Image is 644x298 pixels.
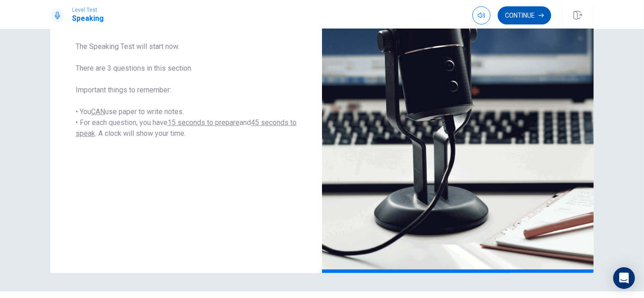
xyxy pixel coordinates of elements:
[91,107,105,116] u: CAN
[72,13,104,24] h1: Speaking
[76,41,297,139] span: The Speaking Test will start now. There are 3 questions in this section. Important things to reme...
[72,7,104,13] span: Level Test
[168,118,240,127] u: 15 seconds to prepare
[498,6,551,24] button: Continue
[613,267,635,289] div: Open Intercom Messenger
